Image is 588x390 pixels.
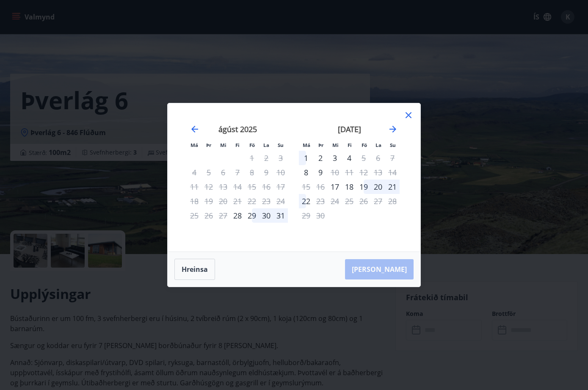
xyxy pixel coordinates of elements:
td: Not available. þriðjudagur, 30. september 2025 [313,208,328,223]
td: Choose föstudagur, 19. september 2025 as your check-in date. It’s available. [356,180,371,194]
td: Not available. sunnudagur, 3. ágúst 2025 [273,151,288,165]
td: Choose laugardagur, 20. september 2025 as your check-in date. It’s available. [371,180,385,194]
div: 4 [342,151,356,165]
td: Choose laugardagur, 30. ágúst 2025 as your check-in date. It’s available. [259,208,273,223]
small: Fi [235,142,240,148]
div: Aðeins innritun í boði [328,180,342,194]
td: Choose miðvikudagur, 3. september 2025 as your check-in date. It’s available. [328,151,342,165]
div: 18 [342,180,356,194]
td: Not available. miðvikudagur, 13. ágúst 2025 [216,180,230,194]
td: Not available. föstudagur, 15. ágúst 2025 [245,180,259,194]
div: 2 [313,151,328,165]
td: Not available. föstudagur, 8. ágúst 2025 [245,165,259,180]
td: Not available. sunnudagur, 24. ágúst 2025 [273,194,288,208]
td: Choose mánudagur, 22. september 2025 as your check-in date. It’s available. [299,194,313,208]
td: Not available. miðvikudagur, 27. ágúst 2025 [216,208,230,223]
td: Choose sunnudagur, 21. september 2025 as your check-in date. It’s available. [385,180,400,194]
td: Choose sunnudagur, 31. ágúst 2025 as your check-in date. It’s available. [273,208,288,223]
td: Choose fimmtudagur, 4. september 2025 as your check-in date. It’s available. [342,151,356,165]
td: Choose mánudagur, 8. september 2025 as your check-in date. It’s available. [299,165,313,180]
td: Not available. sunnudagur, 10. ágúst 2025 [273,165,288,180]
td: Choose föstudagur, 29. ágúst 2025 as your check-in date. It’s available. [245,208,259,223]
button: Hreinsa [174,259,215,280]
small: Fi [348,142,352,148]
td: Not available. þriðjudagur, 23. september 2025 [313,194,328,208]
td: Not available. þriðjudagur, 19. ágúst 2025 [202,194,216,208]
small: Þr [318,142,323,148]
div: 1 [299,151,313,165]
div: 3 [328,151,342,165]
small: Mi [220,142,226,148]
small: Má [190,142,198,148]
div: Aðeins útritun í boði [356,151,371,165]
td: Not available. fimmtudagur, 11. september 2025 [342,165,356,180]
div: 31 [273,208,288,223]
td: Choose þriðjudagur, 2. september 2025 as your check-in date. It’s available. [313,151,328,165]
div: 9 [313,165,328,180]
td: Choose fimmtudagur, 18. september 2025 as your check-in date. It’s available. [342,180,356,194]
td: Not available. sunnudagur, 28. september 2025 [385,194,400,208]
td: Not available. föstudagur, 5. september 2025 [356,151,371,165]
div: Move backward to switch to the previous month. [190,124,200,134]
td: Choose þriðjudagur, 9. september 2025 as your check-in date. It’s available. [313,165,328,180]
td: Not available. miðvikudagur, 6. ágúst 2025 [216,165,230,180]
td: Not available. sunnudagur, 14. september 2025 [385,165,400,180]
small: Fö [362,142,367,148]
small: Mi [332,142,339,148]
td: Not available. þriðjudagur, 26. ágúst 2025 [202,208,216,223]
td: Not available. miðvikudagur, 20. ágúst 2025 [216,194,230,208]
td: Not available. mánudagur, 29. september 2025 [299,208,313,223]
td: Not available. laugardagur, 16. ágúst 2025 [259,180,273,194]
small: Fö [249,142,255,148]
div: Calendar [178,113,410,241]
td: Not available. fimmtudagur, 25. september 2025 [342,194,356,208]
div: 19 [356,180,371,194]
small: Su [390,142,396,148]
td: Not available. fimmtudagur, 7. ágúst 2025 [230,165,245,180]
td: Not available. laugardagur, 9. ágúst 2025 [259,165,273,180]
td: Not available. föstudagur, 26. september 2025 [356,194,371,208]
td: Not available. laugardagur, 27. september 2025 [371,194,385,208]
td: Not available. mánudagur, 15. september 2025 [299,180,313,194]
td: Not available. miðvikudagur, 10. september 2025 [328,165,342,180]
td: Choose miðvikudagur, 17. september 2025 as your check-in date. It’s available. [328,180,342,194]
td: Not available. mánudagur, 25. ágúst 2025 [187,208,202,223]
strong: ágúst 2025 [218,124,257,134]
td: Not available. föstudagur, 12. september 2025 [356,165,371,180]
div: Aðeins innritun í boði [299,165,313,180]
td: Not available. laugardagur, 23. ágúst 2025 [259,194,273,208]
td: Not available. laugardagur, 6. september 2025 [371,151,385,165]
td: Not available. föstudagur, 22. ágúst 2025 [245,194,259,208]
td: Not available. sunnudagur, 17. ágúst 2025 [273,180,288,194]
small: La [263,142,269,148]
td: Not available. laugardagur, 13. september 2025 [371,165,385,180]
div: 20 [371,180,385,194]
div: 21 [385,180,400,194]
div: Aðeins útritun í boði [313,194,328,208]
small: Þr [206,142,211,148]
td: Not available. þriðjudagur, 12. ágúst 2025 [202,180,216,194]
div: 22 [299,194,313,208]
div: Move forward to switch to the next month. [388,124,398,134]
td: Not available. þriðjudagur, 16. september 2025 [313,180,328,194]
small: Má [303,142,310,148]
td: Not available. sunnudagur, 7. september 2025 [385,151,400,165]
strong: [DATE] [338,124,361,134]
td: Not available. mánudagur, 18. ágúst 2025 [187,194,202,208]
div: 29 [245,208,259,223]
div: Aðeins innritun í boði [230,208,245,223]
div: Aðeins útritun í boði [328,165,342,180]
td: Not available. miðvikudagur, 24. september 2025 [328,194,342,208]
td: Choose mánudagur, 1. september 2025 as your check-in date. It’s available. [299,151,313,165]
td: Choose fimmtudagur, 28. ágúst 2025 as your check-in date. It’s available. [230,208,245,223]
td: Not available. mánudagur, 11. ágúst 2025 [187,180,202,194]
small: Su [278,142,284,148]
td: Not available. fimmtudagur, 14. ágúst 2025 [230,180,245,194]
div: 30 [259,208,273,223]
small: La [375,142,381,148]
td: Not available. þriðjudagur, 5. ágúst 2025 [202,165,216,180]
td: Not available. föstudagur, 1. ágúst 2025 [245,151,259,165]
td: Not available. fimmtudagur, 21. ágúst 2025 [230,194,245,208]
td: Not available. laugardagur, 2. ágúst 2025 [259,151,273,165]
td: Not available. mánudagur, 4. ágúst 2025 [187,165,202,180]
